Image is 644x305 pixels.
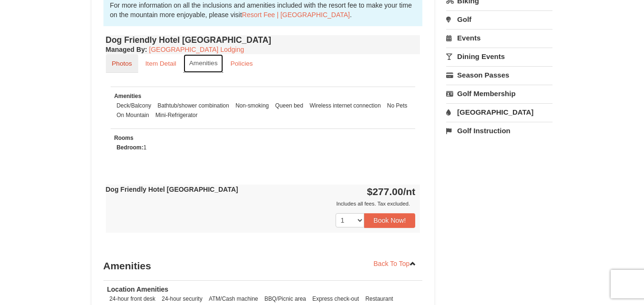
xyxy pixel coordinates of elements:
[149,46,244,53] a: [GEOGRAPHIC_DATA] Lodging
[206,294,261,304] li: ATM/Cash machine
[307,101,383,110] li: Wireless internet connection
[310,294,361,304] li: Express check-out
[233,101,271,110] li: Non-smoking
[446,85,552,102] a: Golf Membership
[363,294,395,304] li: Restaurant
[368,256,423,271] a: Back To Top
[107,285,169,293] strong: Location Amenities
[106,35,420,45] h4: Dog Friendly Hotel [GEOGRAPHIC_DATA]
[117,144,143,151] strong: Bedroom:
[446,122,552,139] a: Golf Instruction
[139,54,183,73] a: Item Detail
[107,294,158,304] li: 24-hour front desk
[106,54,138,73] a: Photos
[155,101,232,110] li: Bathtub/shower combination
[446,66,552,84] a: Season Passes
[114,135,133,141] small: Rooms
[385,101,409,110] li: No Pets
[273,101,306,110] li: Queen bed
[114,93,142,99] small: Amenities
[446,10,552,28] a: Golf
[262,294,308,304] li: BBQ/Picnic area
[114,143,149,152] li: 1
[103,256,423,275] h3: Amenities
[114,101,154,110] li: Deck/Balcony
[159,294,204,304] li: 24-hour security
[224,54,259,73] a: Policies
[189,59,218,67] small: Amenities
[114,110,152,120] li: On Mountain
[153,110,200,120] li: Mini-Refrigerator
[242,11,350,19] a: Resort Fee | [GEOGRAPHIC_DATA]
[364,213,416,227] button: Book Now!
[446,48,552,65] a: Dining Events
[446,103,552,121] a: [GEOGRAPHIC_DATA]
[106,199,416,208] div: Includes all fees. Tax excluded.
[145,60,176,67] small: Item Detail
[106,46,147,53] strong: :
[106,46,145,53] span: Managed By
[367,186,416,197] strong: $277.00
[446,29,552,47] a: Events
[184,54,224,73] a: Amenities
[403,186,416,197] span: /nt
[106,186,238,193] strong: Dog Friendly Hotel [GEOGRAPHIC_DATA]
[112,60,132,67] small: Photos
[230,60,253,67] small: Policies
